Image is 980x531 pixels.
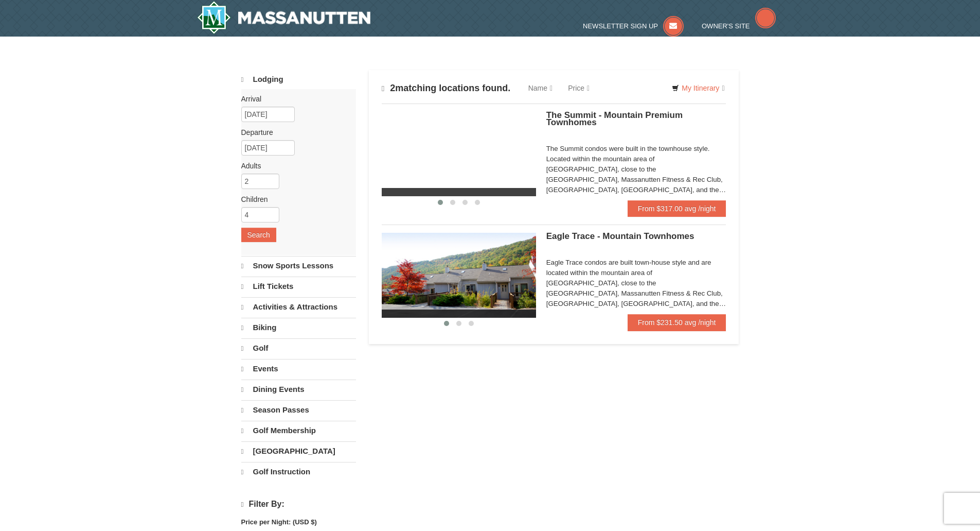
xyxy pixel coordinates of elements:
a: Snow Sports Lessons [241,256,356,276]
a: Newsletter Sign Up [583,22,684,30]
a: Events [241,359,356,379]
span: Eagle Trace - Mountain Townhomes [546,231,694,241]
label: Arrival [241,94,348,104]
a: Activities & Attractions [241,297,356,317]
a: Owner's Site [702,22,776,30]
a: Biking [241,318,356,337]
a: Golf Membership [241,421,356,440]
a: Golf Instruction [241,462,356,482]
a: Price [560,78,597,98]
a: Season Passes [241,400,356,420]
button: Search [241,228,276,242]
a: Lift Tickets [241,277,356,296]
a: Golf [241,338,356,358]
div: The Summit condos were built in the townhouse style. Located within the mountain area of [GEOGRAP... [546,144,726,195]
a: [GEOGRAPHIC_DATA] [241,441,356,461]
a: Name [521,78,560,98]
span: Owner's Site [702,22,750,30]
a: From $317.00 avg /night [628,200,726,217]
label: Children [241,194,348,204]
span: Newsletter Sign Up [583,22,658,30]
a: From $231.50 avg /night [628,314,726,331]
a: Lodging [241,70,356,89]
strong: Price per Night: (USD $) [241,518,317,526]
a: Dining Events [241,380,356,399]
label: Adults [241,161,348,171]
a: My Itinerary [665,80,731,96]
label: Departure [241,127,348,138]
span: The Summit - Mountain Premium Townhomes [546,110,683,127]
img: Massanutten Resort Logo [197,1,371,34]
div: Eagle Trace condos are built town-house style and are located within the mountain area of [GEOGRA... [546,258,726,309]
a: Massanutten Resort [197,1,371,34]
h4: Filter By: [241,500,356,509]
